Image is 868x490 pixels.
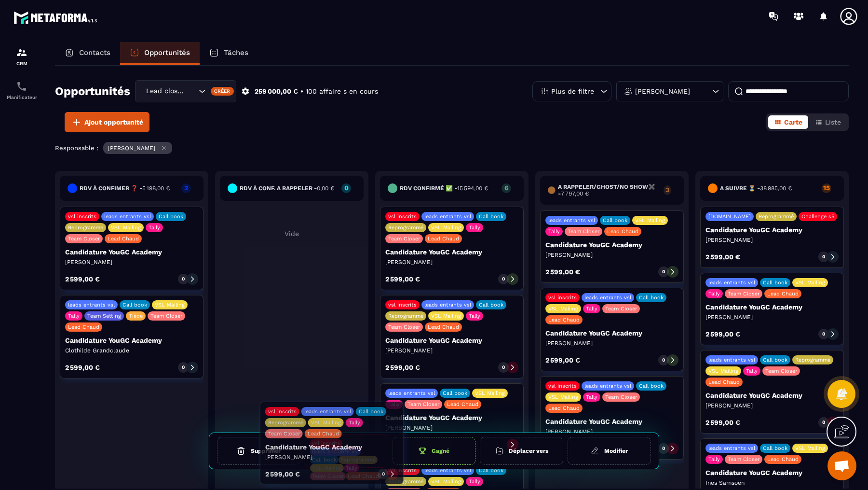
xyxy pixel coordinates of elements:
p: Call book [443,390,467,396]
p: VSL Mailing [795,280,825,286]
p: leads entrants vsl [424,467,471,474]
p: Team Closer [605,394,637,400]
p: Ines Samsoën [705,479,839,487]
p: vsl inscrits [388,467,417,474]
div: Search for option [135,80,236,102]
p: Lead Chaud [548,317,580,323]
span: 0,00 € [317,185,334,192]
p: leads entrants vsl [708,357,755,363]
p: Call book [639,294,664,301]
h6: A SUIVRE ⏳ - [720,185,792,192]
h6: Supprimer [251,448,281,454]
p: Call book [159,213,183,220]
p: 0 [502,364,505,371]
span: 15 594,00 € [457,185,488,192]
p: Team Closer [68,236,100,242]
p: Tally [469,313,480,319]
p: VSL Mailing [635,217,665,224]
p: Clothilde Grandclaude [65,347,198,354]
p: VSL Mailing [155,302,185,308]
p: Lead Chaud [447,401,478,407]
p: • [300,87,303,96]
p: Team Closer [728,291,759,297]
p: leads entrants vsl [548,217,595,224]
p: vsl inscrits [548,294,577,301]
a: formationformationCRM [2,40,41,73]
p: [PERSON_NAME] [705,402,839,409]
p: VSL Mailing [431,313,461,319]
p: 2 599,00 € [65,276,100,282]
h6: Rdv confirmé ✅ - [400,185,488,192]
p: Call book [603,217,627,224]
p: Candidature YouGC Academy [545,329,678,337]
p: leads entrants vsl [388,390,435,396]
h6: RDV à confimer ❓ - [80,185,170,192]
p: Responsable : [55,144,98,152]
p: leads entrants vsl [584,383,631,389]
p: Candidature YouGC Academy [705,303,839,311]
p: leads entrants vsl [68,302,115,308]
p: Lead Chaud [108,236,139,242]
p: Candidature YouGC Academy [545,241,678,249]
p: Candidature YouGC Academy [65,248,198,256]
p: Tally [346,465,357,471]
p: vsl inscrits [548,383,577,389]
p: 2 599,00 € [705,331,740,337]
p: Tally [548,228,560,235]
p: Reprogrammé [388,478,423,485]
p: Lead Chaud [428,236,459,242]
p: 2 [181,184,191,191]
p: Reprogrammé [388,313,423,319]
div: Créer [211,87,234,96]
p: Tally [586,306,597,312]
p: Candidature YouGC Academy [385,414,518,421]
p: Candidature YouGC Academy [385,336,518,344]
p: Tally [149,224,160,231]
p: Tally [68,313,80,319]
p: Candidature YouGC Academy [65,336,198,344]
input: Search for option [187,86,196,97]
p: Lead Chaud [548,405,580,411]
a: Contacts [55,42,120,65]
a: Opportunités [120,42,200,65]
span: Liste [825,118,841,126]
p: Team Closer [312,473,344,479]
p: Challenge s5 [801,213,834,220]
span: Ajout opportunité [84,117,143,127]
p: leads entrants vsl [424,302,471,308]
p: Tally [388,401,400,407]
p: Planificateur [2,95,41,100]
p: vsl inscrits [388,213,417,220]
p: 2 599,00 € [545,357,580,364]
p: 0 [662,357,665,364]
button: Carte [768,115,808,129]
p: Candidature YouGC Academy [705,392,839,399]
p: Call book [639,383,664,389]
p: Tally [708,291,720,297]
p: Candidature YouGC Academy [385,248,518,256]
p: 2 599,00 € [385,364,420,371]
span: Carte [784,118,802,126]
span: 38 985,00 € [760,185,792,192]
p: Tally [469,478,480,485]
p: Team Closer [765,368,797,374]
p: 0 [182,276,185,282]
p: Call book [763,357,787,363]
p: VSL Mailing [312,465,342,471]
span: Lead closing [144,86,187,97]
h6: Déplacer vers [509,448,548,454]
a: schedulerschedulerPlanificateur [2,73,41,107]
p: [PERSON_NAME] [385,258,518,266]
p: 2 599,00 € [385,276,420,282]
p: Tally [469,224,480,231]
p: Reprogrammé [388,224,423,231]
p: 100 affaire s en cours [306,87,378,96]
p: [DOMAIN_NAME] [708,213,751,220]
p: Call book [479,467,503,474]
p: Call book [479,213,503,220]
p: 2 599,00 € [705,419,740,426]
p: Lead Chaud [348,473,379,479]
p: vsl inscrits [68,213,96,220]
p: Team Closer [605,306,637,312]
p: Tâches [224,48,248,57]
